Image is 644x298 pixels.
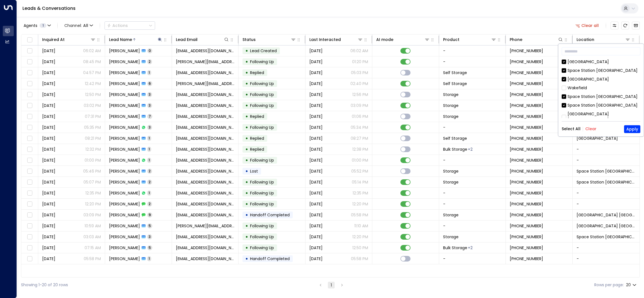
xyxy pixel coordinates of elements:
span: 1 [147,147,151,152]
span: +447873797793 [510,223,543,229]
span: Mar 22, 2025 [42,70,55,75]
span: +447873797793 [510,59,543,65]
td: - [573,253,640,264]
span: +447967610877 [510,190,543,196]
div: Lead Name [109,36,163,43]
span: Toggle select row [26,113,33,120]
span: Following Up [250,201,274,207]
p: 07:15 AM [85,245,101,251]
span: Jul 03, 2025 [42,48,55,54]
span: 3 [147,92,152,97]
div: • [245,177,248,187]
span: 7 [147,114,152,119]
span: Aug 08, 2025 [42,201,55,207]
span: caz080961@gmail.com [176,201,235,207]
div: Last Interacted [309,36,363,43]
p: 06:02 AM [83,48,101,54]
div: • [245,254,248,263]
span: Following Up [250,179,274,185]
p: 05:03 PM [351,70,368,75]
p: 12:38 PM [352,146,368,152]
p: 03:03 AM [83,234,101,240]
div: [GEOGRAPHIC_DATA] [562,59,640,65]
span: +447967610877 [510,114,543,119]
p: 07:31 PM [85,114,101,119]
span: Aug 13, 2025 [42,179,55,185]
p: 08:45 PM [83,59,101,65]
span: Apr 15, 2025 [42,245,55,251]
span: Lead Created [250,48,277,54]
span: Storage [443,234,459,240]
span: Handoff Completed [250,212,290,218]
p: 05:07 PM [83,179,101,185]
span: Following Up [250,234,274,240]
span: Storage [443,103,459,108]
span: Feb 25, 2025 [309,81,323,86]
p: 01:20 PM [352,59,368,65]
div: • [245,57,248,67]
span: Storage [443,179,459,185]
span: carolineprothero9@gmail.com [176,114,235,119]
span: Yesterday [309,179,323,185]
span: Caroline Grant [109,168,140,174]
span: Self Storage [443,136,467,141]
div: [GEOGRAPHIC_DATA] [568,59,609,65]
p: 08:21 PM [85,136,101,141]
div: [GEOGRAPHIC_DATA] [GEOGRAPHIC_DATA] [568,111,640,123]
span: duong.caro@gmail.com [176,81,235,86]
span: 1 [147,70,151,75]
span: +447887957484 [510,212,543,218]
span: carolinechesney@gmail.com [176,157,235,163]
p: 01:00 PM [85,157,101,163]
div: Location [577,36,631,43]
p: 05:46 PM [83,168,101,174]
span: Toggle select row [26,91,33,98]
span: Following Up [250,245,274,251]
span: Toggle select row [26,47,33,54]
span: Following Up [250,223,274,229]
span: Aug 03, 2025 [309,103,323,108]
span: +447847255537 [510,136,543,141]
span: Caroline Graham [109,201,140,207]
div: Wakefield [562,85,640,91]
span: Replied [250,114,264,119]
span: 5 [147,245,152,250]
span: carolinequinn@ymail.com [176,146,235,152]
span: +447527952054 [510,146,543,152]
span: 2 [147,201,152,206]
span: Jul 01, 2025 [309,92,323,97]
span: Following Up [250,190,274,196]
div: • [245,188,248,198]
span: duong.caro@gmail.com [176,223,235,229]
span: Lost [250,168,258,174]
span: Toggle select row [26,244,33,251]
span: Toggle select row [26,223,33,230]
p: 08:27 PM [351,136,368,141]
label: Rows per page: [594,282,624,288]
p: 04:57 PM [83,70,101,75]
p: 05:34 PM [351,125,368,130]
span: Following Up [250,103,274,108]
span: Jul 05, 2025 [309,157,323,163]
div: • [245,46,248,56]
span: Storage [443,114,459,119]
div: Space Station [GEOGRAPHIC_DATA] [568,94,638,100]
div: Lead Name [109,36,132,43]
span: Jul 03, 2025 [309,48,323,54]
span: Space Station St Johns Wood [577,223,636,229]
div: AI mode [376,36,430,43]
button: Agents1 [21,22,53,29]
td: - [439,199,506,209]
span: Following Up [250,59,274,65]
p: 05:58 PM [351,212,368,218]
div: Last Interacted [309,36,341,43]
span: Caroline DUONG [109,223,140,229]
span: Toggle select row [26,212,33,219]
p: 02:40 PM [350,81,368,86]
span: +447873797793 [510,81,543,86]
p: 12:56 PM [352,92,368,97]
span: Space Station Banbury [577,179,636,185]
span: Toggle select row [26,102,33,109]
span: Following Up [250,157,274,163]
div: • [245,243,248,253]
